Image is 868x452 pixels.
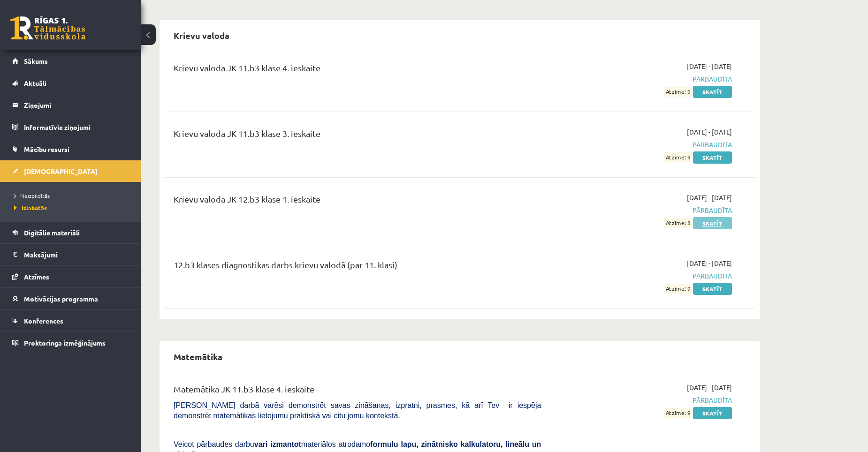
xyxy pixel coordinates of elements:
span: Pārbaudīta [555,271,732,281]
span: [DATE] - [DATE] [687,193,732,203]
span: Atzīme: 9 [664,152,692,162]
a: Atzīmes [12,266,129,287]
div: Krievu valoda JK 11.b3 klase 4. ieskaite [174,61,541,79]
span: Motivācijas programma [24,294,98,303]
a: Mācību resursi [12,138,129,160]
span: [DEMOGRAPHIC_DATA] [24,167,98,175]
span: Digitālie materiāli [24,228,80,237]
span: Izlabotās [14,204,47,211]
a: Skatīt [693,283,732,295]
span: Pārbaudīta [555,205,732,215]
div: Krievu valoda JK 12.b3 klase 1. ieskaite [174,193,541,210]
a: Skatīt [693,151,732,164]
div: Matemātika JK 11.b3 klase 4. ieskaite [174,383,541,400]
a: Digitālie materiāli [12,222,129,243]
a: Proktoringa izmēģinājums [12,332,129,354]
a: Aktuāli [12,72,129,94]
a: Rīgas 1. Tālmācības vidusskola [10,16,85,40]
span: Pārbaudīta [555,74,732,84]
span: [DATE] - [DATE] [687,127,732,137]
span: [PERSON_NAME] darbā varēsi demonstrēt savas zināšanas, izpratni, prasmes, kā arī Tev ir iespēja d... [174,401,541,420]
legend: Maksājumi [24,244,129,265]
a: Skatīt [693,407,732,419]
a: Sākums [12,50,129,72]
span: Pārbaudīta [555,395,732,405]
h2: Matemātika [164,346,232,368]
span: Atzīme: 8 [664,218,692,228]
span: [DATE] - [DATE] [687,61,732,71]
a: Skatīt [693,86,732,98]
a: Motivācijas programma [12,288,129,309]
span: Atzīme: 9 [664,87,692,97]
legend: Informatīvie ziņojumi [24,116,129,138]
span: Neizpildītās [14,192,50,199]
a: Izlabotās [14,203,131,212]
a: Konferences [12,310,129,331]
legend: Ziņojumi [24,94,129,116]
span: Atzīme: 9 [664,408,692,418]
a: [DEMOGRAPHIC_DATA] [12,160,129,182]
span: [DATE] - [DATE] [687,383,732,392]
div: Krievu valoda JK 11.b3 klase 3. ieskaite [174,127,541,144]
span: Sākums [24,57,48,65]
span: Konferences [24,316,63,325]
div: 12.b3 klases diagnostikas darbs krievu valodā (par 11. klasi) [174,258,541,276]
span: Atzīme: 9 [664,284,692,294]
a: Maksājumi [12,244,129,265]
span: Aktuāli [24,79,46,87]
a: Skatīt [693,217,732,229]
span: Mācību resursi [24,145,69,153]
a: Neizpildītās [14,191,131,200]
span: [DATE] - [DATE] [687,258,732,268]
h2: Krievu valoda [164,24,239,46]
span: Atzīmes [24,272,49,281]
a: Informatīvie ziņojumi [12,116,129,138]
a: Ziņojumi [12,94,129,116]
b: vari izmantot [254,440,301,448]
span: Proktoringa izmēģinājums [24,339,106,347]
span: Pārbaudīta [555,140,732,150]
